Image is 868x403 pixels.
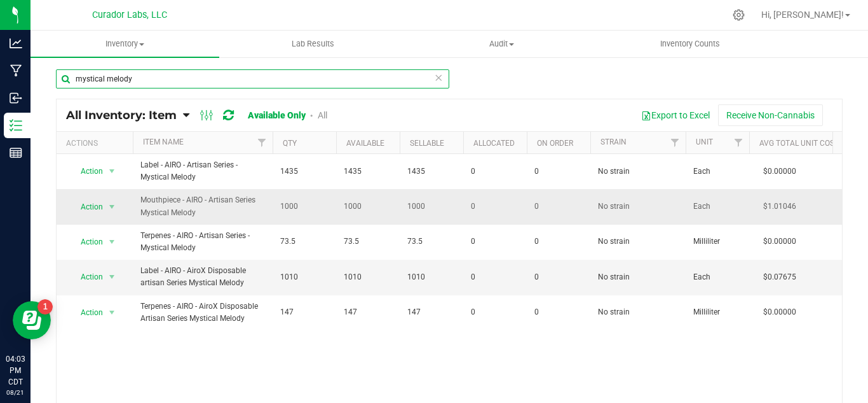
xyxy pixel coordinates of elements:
[598,166,678,178] span: No strain
[56,69,449,88] input: Search Item Name, Retail Display Name, SKU, Part Number...
[534,166,583,178] span: 0
[537,139,573,148] a: On Order
[693,236,742,248] span: Milliliter
[718,104,823,126] button: Receive Non-Cannabis
[280,271,329,283] span: 1010
[6,353,25,388] p: 04:03 PM CDT
[6,388,25,397] p: 08/21
[598,236,678,248] span: No strain
[140,230,265,254] span: Terpenes - AIRO - Artisan Series - Mystical Melody
[280,236,329,248] span: 73.5
[283,139,297,148] a: Qty
[344,166,392,178] span: 1435
[275,38,351,50] span: Lab Results
[410,139,444,148] a: Sellable
[69,162,104,180] span: Action
[10,146,22,159] inline-svg: Reports
[757,303,803,322] span: $0.00000
[31,31,219,57] a: Inventory
[248,110,306,120] a: Available Only
[13,301,51,339] iframe: Resource center
[104,268,120,286] span: select
[471,236,519,248] span: 0
[534,271,583,283] span: 0
[757,232,803,251] span: $0.00000
[280,306,329,318] span: 147
[407,201,456,213] span: 1000
[643,38,737,50] span: Inventory Counts
[31,38,219,50] span: Inventory
[407,236,456,248] span: 73.5
[104,233,120,251] span: select
[344,271,392,283] span: 1010
[471,166,519,178] span: 0
[69,233,104,251] span: Action
[37,299,53,315] iframe: Resource center unread badge
[408,38,595,50] span: Audit
[140,159,265,183] span: Label - AIRO - Artisan Series - Mystical Melody
[280,166,329,178] span: 1435
[534,306,583,318] span: 0
[473,139,515,148] a: Allocated
[66,108,177,122] span: All Inventory: Item
[252,132,273,153] a: Filter
[696,138,713,146] a: Unit
[69,268,104,286] span: Action
[66,108,183,122] a: All Inventory: Item
[10,119,22,132] inline-svg: Inventory
[728,132,749,153] a: Filter
[598,271,678,283] span: No strain
[69,304,104,322] span: Action
[534,236,583,248] span: 0
[346,139,384,148] a: Available
[600,138,627,146] a: Strain
[104,162,120,180] span: select
[104,198,120,216] span: select
[344,236,392,248] span: 73.5
[693,201,742,213] span: Each
[344,201,392,213] span: 1000
[10,92,22,104] inline-svg: Inbound
[140,300,265,325] span: Terpenes - AIRO - AiroX Disposable Artisan Series Mystical Melody
[471,271,519,283] span: 0
[407,271,456,283] span: 1010
[104,304,120,322] span: select
[10,37,22,50] inline-svg: Analytics
[759,139,839,148] a: Avg Total Unit Cost
[407,31,596,57] a: Audit
[407,306,456,318] span: 147
[693,166,742,178] span: Each
[471,306,519,318] span: 0
[598,306,678,318] span: No strain
[693,306,742,318] span: Milliliter
[596,31,785,57] a: Inventory Counts
[434,69,443,86] span: Clear
[92,10,167,20] span: Curador Labs, LLC
[471,201,519,213] span: 0
[665,132,686,153] a: Filter
[598,201,678,213] span: No strain
[534,201,583,213] span: 0
[344,306,392,318] span: 147
[143,138,184,146] a: Item Name
[140,194,265,218] span: Mouthpiece - AIRO - Artisan Series Mystical Melody
[633,104,718,126] button: Export to Excel
[140,265,265,289] span: Label - AIRO - AiroX Disposable artisan Series Mystical Melody
[318,110,327,120] a: All
[757,162,803,181] span: $0.00000
[69,198,104,216] span: Action
[280,201,329,213] span: 1000
[219,31,408,57] a: Lab Results
[731,9,747,21] div: Manage settings
[757,197,803,216] span: $1.01046
[407,166,456,178] span: 1435
[693,271,742,283] span: Each
[761,10,844,20] span: Hi, [PERSON_NAME]!
[757,268,803,286] span: $0.07675
[10,64,22,77] inline-svg: Manufacturing
[66,139,128,148] div: Actions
